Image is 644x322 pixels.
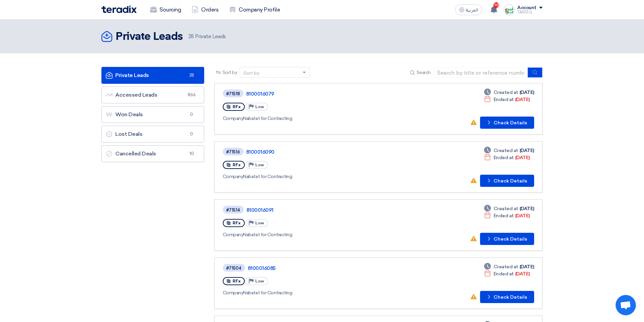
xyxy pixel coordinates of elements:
span: Created at [494,89,518,96]
span: Ended at [494,154,514,161]
span: 0 [188,131,196,138]
span: Company [223,116,243,121]
span: Low [255,279,264,283]
span: Low [255,221,264,225]
button: Check Details [480,175,534,187]
span: Company [223,174,243,179]
div: [DATE] [484,270,530,277]
div: Account [517,5,536,11]
img: Teradix logo [101,5,137,13]
span: Low [255,104,264,109]
button: العربية [455,4,482,15]
span: 28 [188,33,194,40]
div: [DATE] [484,89,534,96]
div: TAREEQ [517,10,543,14]
div: [DATE] [484,147,534,154]
div: Nabatat for Contracting [223,289,418,296]
input: Search by title or reference number [433,68,528,78]
div: [DATE] [484,263,534,270]
span: العربية [466,8,478,13]
span: 10 [494,2,499,8]
span: Search [416,69,431,76]
a: 8100016079 [246,91,415,97]
div: #71504 [226,266,242,270]
div: #71516 [226,150,240,154]
span: Ended at [494,96,514,103]
span: Low [255,163,264,167]
a: Accessed Leads866 [101,86,204,103]
span: Company [223,290,243,296]
span: Ended at [494,270,514,277]
a: Won Deals0 [101,106,204,123]
a: Cancelled Deals10 [101,145,204,162]
a: Company Profile [224,2,285,17]
span: 0 [188,111,196,118]
a: Sourcing [145,2,186,17]
span: RFx [233,279,241,283]
div: [DATE] [484,205,534,212]
div: #71518 [226,92,240,96]
a: Private Leads28 [101,67,204,84]
span: Created at [494,205,518,212]
a: 8100016085 [248,265,417,271]
span: 28 [188,72,196,79]
div: #71514 [226,208,240,212]
span: Created at [494,147,518,154]
a: 8100016091 [246,207,415,213]
span: 10 [188,150,196,157]
span: Private Leads [188,33,226,41]
button: Check Details [480,291,534,303]
div: Nabatat for Contracting [223,173,416,180]
span: Ended at [494,212,514,219]
div: Nabatat for Contracting [223,115,416,122]
div: [DATE] [484,154,530,161]
span: RFx [233,221,241,225]
div: [DATE] [484,96,530,103]
a: Lost Deals0 [101,126,204,143]
div: Open chat [616,295,636,315]
span: RFx [233,104,241,109]
a: Orders [186,2,224,17]
span: 866 [188,92,196,98]
div: Nabatat for Contracting [223,231,417,238]
button: Check Details [480,117,534,129]
a: 8100016090 [246,149,415,155]
button: Check Details [480,233,534,245]
span: Company [223,232,243,238]
div: [DATE] [484,212,530,219]
h2: Private Leads [116,30,183,44]
span: RFx [233,163,241,167]
span: Created at [494,263,518,270]
div: Sort by [243,70,259,77]
img: Screenshot___1727703618088.png [504,4,515,15]
span: Sort by [222,69,237,76]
